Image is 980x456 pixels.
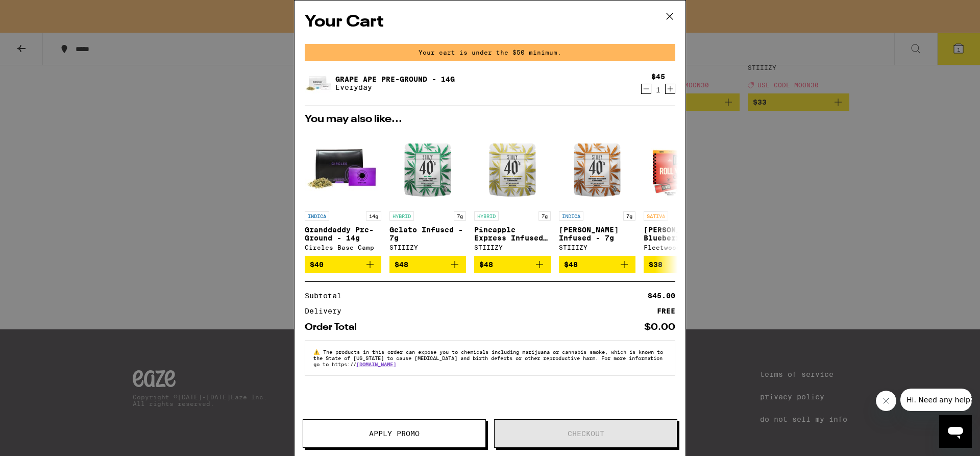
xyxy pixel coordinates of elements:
img: Grape Ape Pre-Ground - 14g [305,69,333,98]
button: Add to bag [644,256,720,273]
h2: Your Cart [305,11,675,34]
p: Gelato Infused - 7g [389,226,466,242]
h2: You may also like... [305,114,675,125]
p: [PERSON_NAME] Infused - 7g [559,226,635,242]
iframe: Close message [876,391,896,411]
button: Add to bag [389,256,466,273]
a: Open page for Pineapple Express Infused - 7g from STIIIZY [474,130,551,256]
span: $48 [395,260,408,269]
a: Open page for Gelato Infused - 7g from STIIIZY [389,130,466,256]
div: $0.00 [644,323,675,332]
span: The products in this order can expose you to chemicals including marijuana or cannabis smoke, whi... [313,349,663,367]
div: 1 [651,86,665,94]
a: Open page for Granddaddy Pre-Ground - 14g from Circles Base Camp [305,130,381,256]
div: $45 [651,73,665,81]
a: Grape Ape Pre-Ground - 14g [335,75,455,83]
span: ⚠️ [313,349,323,355]
p: Pineapple Express Infused - 7g [474,226,551,242]
div: Fleetwood [644,244,720,251]
p: 7g [538,211,551,221]
span: Hi. Need any help? [6,7,73,15]
div: STIIIZY [559,244,635,251]
p: Everyday [335,83,455,91]
span: Apply Promo [369,430,420,437]
div: Order Total [305,323,364,332]
p: 14g [366,211,381,221]
span: $48 [564,260,578,269]
img: STIIIZY - Pineapple Express Infused - 7g [474,130,551,206]
button: Decrement [641,84,651,94]
iframe: Button to launch messaging window [939,415,972,448]
button: Add to bag [305,256,381,273]
div: Circles Base Camp [305,244,381,251]
a: [DOMAIN_NAME] [356,361,396,367]
div: Your cart is under the $50 minimum. [305,44,675,61]
a: Open page for Jack Herer x Blueberry Haze Pre-Ground - 14g from Fleetwood [644,130,720,256]
p: 7g [623,211,635,221]
div: Subtotal [305,292,349,299]
span: Checkout [568,430,604,437]
button: Increment [665,84,675,94]
p: 7g [454,211,466,221]
img: Circles Base Camp - Granddaddy Pre-Ground - 14g [305,130,381,206]
iframe: Message from company [900,389,972,411]
img: STIIIZY - King Louis XIII Infused - 7g [559,130,635,206]
p: Granddaddy Pre-Ground - 14g [305,226,381,242]
div: FREE [657,307,675,315]
span: $38 [649,260,663,269]
button: Add to bag [559,256,635,273]
div: Delivery [305,307,349,315]
p: INDICA [559,211,583,221]
div: STIIIZY [474,244,551,251]
span: $48 [479,260,493,269]
button: Add to bag [474,256,551,273]
img: STIIIZY - Gelato Infused - 7g [389,130,466,206]
span: $40 [310,260,324,269]
div: STIIIZY [389,244,466,251]
button: Apply Promo [303,419,486,448]
div: $45.00 [648,292,675,299]
a: Open page for King Louis XIII Infused - 7g from STIIIZY [559,130,635,256]
p: SATIVA [644,211,668,221]
p: HYBRID [474,211,499,221]
img: Fleetwood - Jack Herer x Blueberry Haze Pre-Ground - 14g [644,130,720,206]
p: HYBRID [389,211,414,221]
button: Checkout [494,419,677,448]
p: [PERSON_NAME] x Blueberry Haze Pre-Ground - 14g [644,226,720,242]
p: INDICA [305,211,329,221]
